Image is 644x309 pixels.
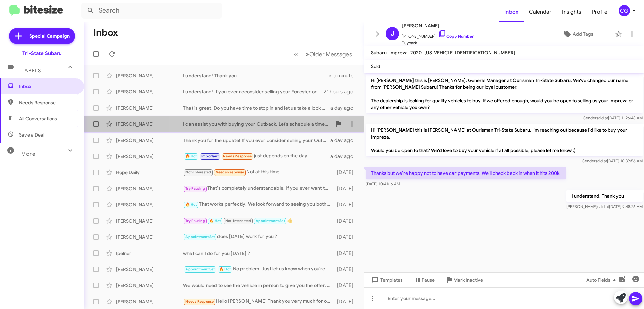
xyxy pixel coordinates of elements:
div: [PERSON_NAME] [116,105,183,111]
button: Next [302,47,356,61]
div: I can assist you with buying your Outback. Let’s schedule a time to assess your vehicle and provi... [183,121,332,127]
div: I understand! If you ever reconsider selling your Forester or any other vehicle, feel free to rea... [183,88,324,95]
span: 🔥 Hot [219,267,231,271]
div: [PERSON_NAME] [116,185,183,192]
p: Hi [PERSON_NAME] this is [PERSON_NAME], General Manager at Ourisman Tri-State Subaru. We've chang... [366,74,643,113]
span: Not-Interested [225,219,251,223]
span: Needs Response [223,154,252,158]
p: Thanks but we're happy not to have car payments. We'll check back in when it hits 200k. [366,167,566,179]
span: [US_VEHICLE_IDENTIFICATION_NUMBER] [424,50,515,56]
div: CG [619,5,630,16]
div: [DATE] [334,169,359,176]
button: Add Tags [543,28,612,40]
span: [PERSON_NAME] [DATE] 9:48:26 AM [566,204,643,209]
div: [DATE] [334,234,359,240]
span: 🔥 Hot [185,202,197,207]
a: Copy Number [438,34,474,39]
nav: Page navigation example [290,47,356,61]
span: 🔥 Hot [209,219,221,223]
div: [PERSON_NAME] [116,121,183,127]
span: Mark Inactive [453,274,483,286]
span: Appointment Set [185,235,215,239]
span: Templates [370,274,403,286]
div: [PERSON_NAME] [116,218,183,224]
div: [DATE] [334,298,359,305]
div: [PERSON_NAME] [116,282,183,289]
div: No problem! Just let us know when you're ready, and we can find a time that works for you. Lookin... [183,265,334,273]
a: Special Campaign [9,28,75,44]
div: [PERSON_NAME] [116,153,183,160]
button: Previous [290,47,302,61]
span: Impreza [389,50,408,56]
span: Sender [DATE] 11:26:48 AM [583,115,643,120]
div: That's completely understandable! If you ever want to discuss your options or have questions, fee... [183,185,334,192]
div: [DATE] [334,201,359,208]
span: More [21,151,35,157]
div: Not at this time [183,168,334,176]
span: Buyback [402,40,474,46]
div: [PERSON_NAME] [116,137,183,144]
span: Try Pausing [185,219,205,223]
span: Add Tags [573,28,593,40]
a: Calendar [524,2,557,22]
div: 21 hours ago [324,88,359,95]
a: Profile [587,2,613,22]
div: [PERSON_NAME] [116,234,183,240]
div: That works perfectly! We look forward to seeing you both at 5:30 PM [DATE]. Let me know if you ne... [183,201,334,208]
div: Tri-State Subaru [22,50,62,57]
span: Sender [DATE] 10:39:56 AM [582,158,643,163]
div: [DATE] [334,282,359,289]
span: Pause [422,274,435,286]
span: said at [597,204,609,209]
button: Templates [364,274,408,286]
span: Special Campaign [29,33,70,39]
div: I understand! Thank you [183,72,329,79]
span: Save a Deal [19,131,44,138]
span: Auto Fields [586,274,619,286]
div: does [DATE] work for you ? [183,233,334,241]
div: [DATE] [334,218,359,224]
span: Try Pausing [185,186,205,191]
h1: Inbox [93,27,118,38]
span: Older Messages [309,51,352,58]
div: [PERSON_NAME] [116,298,183,305]
div: a day ago [330,105,359,111]
span: Not-Interested [185,170,211,175]
a: Inbox [499,2,524,22]
div: Hello [PERSON_NAME] Thank you very much for our conversations, you have been very informative and... [183,298,334,305]
div: Thank you for the update! If you ever consider selling your Outback in the future, let us know. W... [183,137,330,144]
div: We would need to see the vehicle in person to give you the offer. Do you have time to stop in for... [183,282,334,289]
span: Subaru [371,50,387,56]
span: [PHONE_NUMBER] [402,30,474,40]
div: That is great! Do you have time to stop in and let us take a look at it? [183,105,330,111]
a: Insights [557,2,587,22]
div: [DATE] [334,185,359,192]
div: Hope Daily [116,169,183,176]
div: a day ago [330,153,359,160]
button: CG [613,5,637,16]
span: Important [201,154,219,158]
div: [PERSON_NAME] [116,201,183,208]
span: All Conversations [19,115,57,122]
span: Sold [371,63,380,69]
div: a day ago [330,137,359,144]
div: [PERSON_NAME] [116,88,183,95]
span: 2020 [410,50,422,56]
div: [PERSON_NAME] [116,72,183,79]
button: Mark Inactive [440,274,488,286]
span: J [391,28,394,39]
span: Needs Response [19,99,76,106]
span: Inbox [19,83,76,90]
button: Pause [408,274,440,286]
div: [PERSON_NAME] [116,266,183,273]
span: « [294,50,298,59]
p: Hi [PERSON_NAME] this is [PERSON_NAME] at Ourisman Tri-State Subaru. I'm reaching out because I'd... [366,124,643,156]
div: Ipelner [116,250,183,257]
div: just depends on the day [183,152,330,160]
div: [DATE] [334,266,359,273]
button: Auto Fields [581,274,624,286]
